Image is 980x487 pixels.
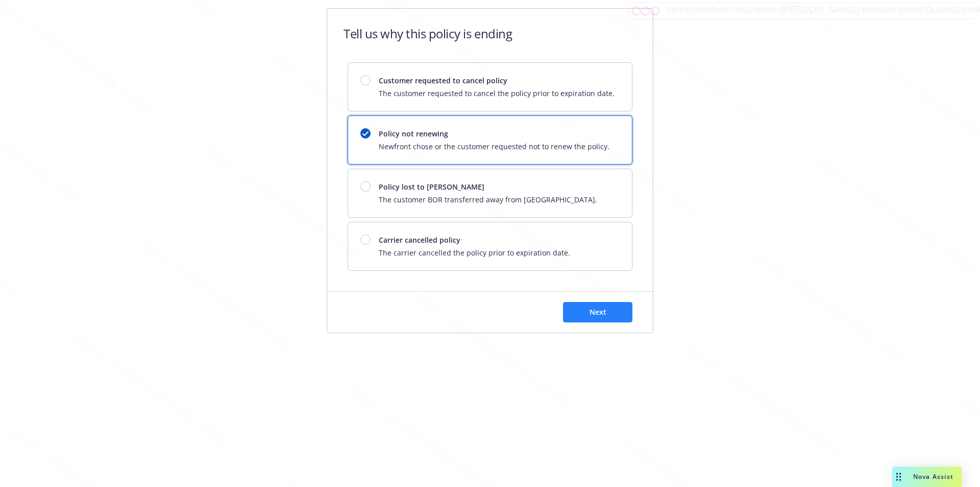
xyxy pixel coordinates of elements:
span: Nova Assist [913,472,953,481]
span: Policy not renewing [379,128,609,139]
span: Customer requested to cancel policy [379,75,615,86]
span: Carrier cancelled policy [379,235,570,245]
div: Drag to move [892,467,905,487]
span: Policy lost to [PERSON_NAME] [379,181,597,192]
h1: Tell us why this policy is ending [344,25,512,42]
span: Newfront chose or the customer requested not to renew the policy. [379,141,609,152]
span: Next [590,307,606,317]
span: The customer BOR transferred away from [GEOGRAPHIC_DATA]. [379,194,597,205]
button: Nova Assist [892,467,962,487]
span: The carrier cancelled the policy prior to expiration date. [379,247,570,258]
button: Next [563,302,632,322]
span: The customer requested to cancel the policy prior to expiration date. [379,88,615,99]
